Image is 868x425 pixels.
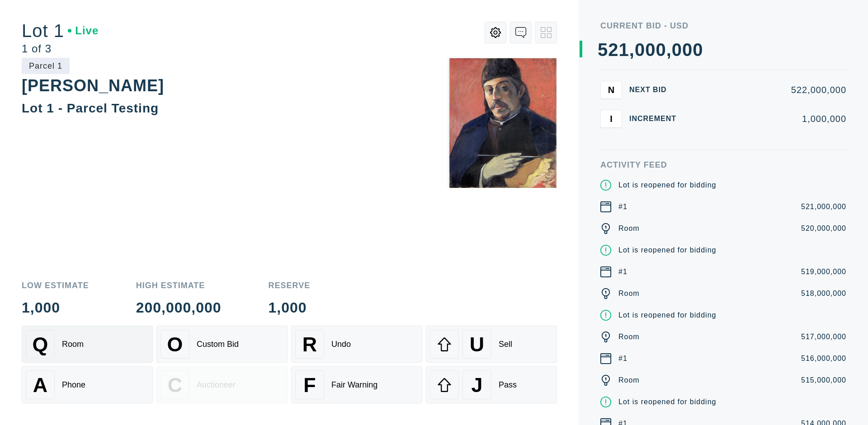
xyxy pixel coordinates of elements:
button: USell [426,326,557,363]
div: Next Bid [629,86,684,93]
div: 1,000 [22,300,89,315]
div: 516,000,000 [801,353,846,364]
button: RUndo [291,326,422,363]
button: APhone [22,366,153,403]
div: Lot 1 - Parcel Testing [22,101,159,115]
div: 0 [693,41,703,59]
button: OCustom Bid [156,326,288,363]
div: Lot 1 [22,22,99,40]
button: CAuctioneer [156,366,288,403]
div: [PERSON_NAME] [22,76,164,95]
div: 522,000,000 [691,85,846,94]
button: N [600,81,622,99]
div: Lot is reopened for bidding [618,245,716,256]
div: 1 [619,41,629,59]
div: Activity Feed [600,161,846,169]
div: 0 [645,41,656,59]
div: Undo [331,340,351,349]
div: Room [618,332,640,342]
div: Custom Bid [197,340,239,349]
span: R [302,333,317,356]
div: Current Bid - USD [600,22,846,30]
span: I [610,113,613,124]
div: 1,000,000 [691,114,846,123]
div: #1 [618,353,627,364]
div: Sell [499,340,512,349]
div: 517,000,000 [801,332,846,342]
span: A [33,374,47,397]
div: #1 [618,201,627,212]
div: Room [618,223,640,234]
span: J [471,374,482,397]
div: Parcel 1 [22,58,70,74]
span: Q [33,333,48,356]
div: , [666,41,672,221]
div: 0 [682,41,693,59]
div: High Estimate [136,281,222,290]
div: Low Estimate [22,281,89,290]
div: 200,000,000 [136,300,222,315]
button: QRoom [22,326,153,363]
div: Fair Warning [331,380,377,390]
div: Phone [62,380,85,390]
div: 5 [598,41,608,59]
div: Live [68,25,99,36]
div: Lot is reopened for bidding [618,397,716,407]
button: I [600,110,622,128]
div: , [629,41,635,221]
span: F [303,374,316,397]
div: Room [62,340,84,349]
div: Increment [629,115,684,122]
div: 521,000,000 [801,201,846,212]
span: C [168,374,182,397]
div: 1 of 3 [22,43,99,54]
div: Room [618,375,640,386]
div: 519,000,000 [801,266,846,277]
div: Auctioneer [197,380,236,390]
div: 0 [635,41,645,59]
div: Reserve [269,281,311,290]
div: 515,000,000 [801,375,846,386]
span: N [608,84,614,95]
div: Room [618,288,640,299]
div: Lot is reopened for bidding [618,180,716,191]
div: Pass [499,380,517,390]
span: O [167,333,183,356]
button: JPass [426,366,557,403]
div: 518,000,000 [801,288,846,299]
div: Lot is reopened for bidding [618,310,716,321]
span: U [470,333,484,356]
div: 2 [608,41,618,59]
div: 1,000 [269,300,311,315]
div: 0 [672,41,682,59]
button: FFair Warning [291,366,422,403]
div: 0 [656,41,666,59]
div: 520,000,000 [801,223,846,234]
div: #1 [618,266,627,277]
